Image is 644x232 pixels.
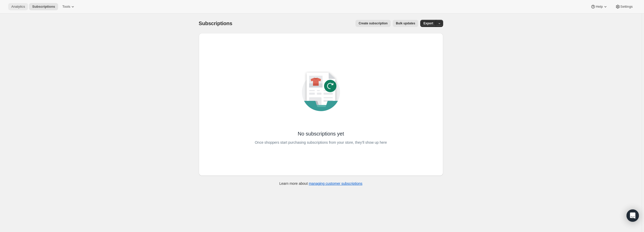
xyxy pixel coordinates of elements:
span: Export [423,21,433,25]
button: Subscriptions [29,3,58,10]
span: Bulk updates [396,21,415,25]
span: Tools [62,5,70,9]
span: Help [596,5,603,9]
button: Create subscription [355,20,391,27]
span: Create subscription [359,21,388,25]
button: Tools [59,3,78,10]
a: managing customer subscriptions [309,181,362,186]
span: Analytics [11,5,25,9]
button: Analytics [8,3,28,10]
p: Once shoppers start purchasing subscriptions from your store, they’ll show up here [255,139,387,146]
button: Bulk updates [393,20,418,27]
button: Settings [612,3,636,10]
span: Subscriptions [199,21,232,26]
div: Open Intercom Messenger [627,209,639,222]
p: Learn more about [279,181,362,186]
button: Help [587,3,611,10]
button: Export [420,20,436,27]
p: No subscriptions yet [298,130,344,137]
span: Settings [620,5,633,9]
span: Subscriptions [32,5,55,9]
